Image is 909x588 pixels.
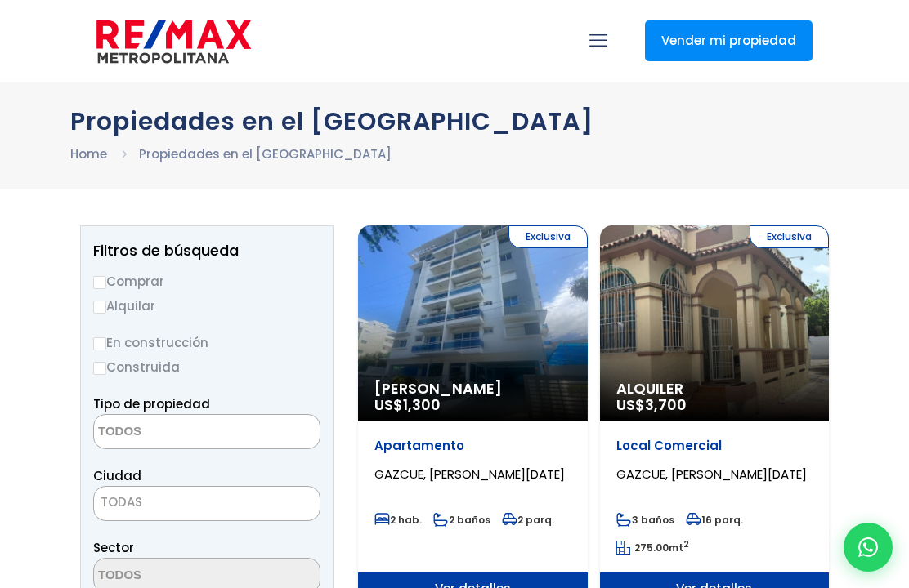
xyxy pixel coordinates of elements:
[750,225,829,248] span: Exclusiva
[616,513,674,527] span: 3 baños
[93,357,320,377] label: Construida
[93,276,106,289] input: Comprar
[93,467,141,484] span: Ciudad
[374,465,565,483] span: GAZCUE, [PERSON_NAME][DATE]
[93,296,320,316] label: Alquilar
[616,394,687,415] span: US$
[374,394,441,415] span: US$
[70,145,107,163] a: Home
[93,301,106,314] input: Alquilar
[584,27,612,55] a: mobile menu
[93,271,320,292] label: Comprar
[93,362,106,375] input: Construida
[645,394,687,415] span: 3,700
[93,243,320,259] h2: Filtros de búsqueda
[683,538,689,550] sup: 2
[374,513,422,527] span: 2 hab.
[616,465,807,483] span: GAZCUE, [PERSON_NAME][DATE]
[403,394,441,415] span: 1,300
[101,493,142,510] span: TODAS
[70,107,839,136] h1: Propiedades en el [GEOGRAPHIC_DATA]
[374,381,571,397] span: [PERSON_NAME]
[508,225,588,248] span: Exclusiva
[686,513,743,527] span: 16 parq.
[616,438,813,454] p: Local Comercial
[93,395,210,412] span: Tipo de propiedad
[374,438,571,454] p: Apartamento
[139,144,392,164] li: Propiedades en el [GEOGRAPHIC_DATA]
[433,513,490,527] span: 2 baños
[616,541,689,555] span: mt
[93,337,106,350] input: En construcción
[616,381,813,397] span: Alquiler
[645,20,813,61] a: Vender mi propiedad
[93,332,320,353] label: En construcción
[634,541,669,555] span: 275.00
[94,415,253,450] textarea: Search
[93,486,320,521] span: TODAS
[502,513,554,527] span: 2 parq.
[94,491,320,514] span: TODAS
[93,539,134,556] span: Sector
[96,17,251,66] img: remax-metropolitana-logo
